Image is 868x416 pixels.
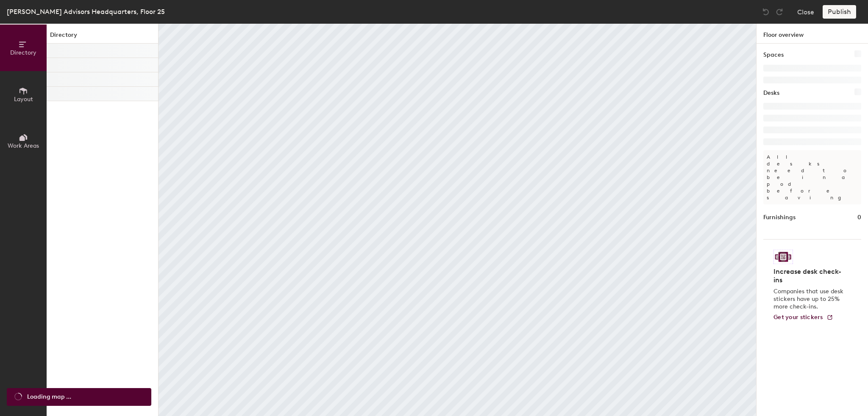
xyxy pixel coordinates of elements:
h1: Furnishings [763,213,796,222]
h1: Spaces [763,50,784,60]
h1: Directory [47,30,158,44]
h1: Floor overview [757,24,868,44]
a: Get your stickers [773,314,833,321]
h1: 0 [857,213,861,222]
h4: Increase desk check-ins [773,267,846,284]
span: Loading map ... [27,392,71,402]
img: Redo [775,8,784,16]
canvas: Map [159,24,756,416]
div: [PERSON_NAME] Advisors Headquarters, Floor 25 [7,6,165,17]
button: Close [797,5,814,19]
img: Undo [762,8,770,16]
p: Companies that use desk stickers have up to 25% more check-ins. [773,288,846,311]
span: Get your stickers [773,314,823,321]
span: Directory [10,49,36,56]
p: All desks need to be in a pod before saving [763,150,861,204]
h1: Desks [763,88,779,98]
img: Sticker logo [773,250,793,264]
span: Layout [14,96,33,103]
span: Work Areas [8,142,39,149]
